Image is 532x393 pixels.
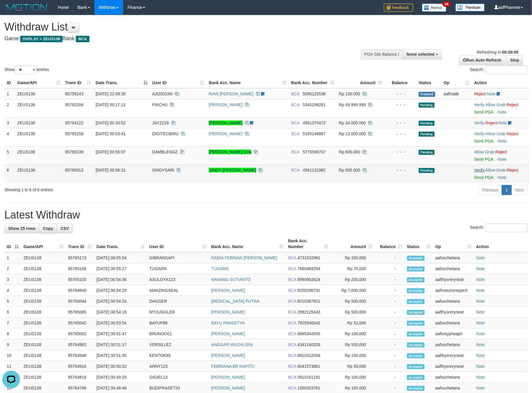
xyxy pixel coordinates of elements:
th: Date Trans.: activate to sort column descending [93,77,150,88]
td: 1 [4,88,15,99]
span: Copy 8250298731 to clipboard [297,288,320,293]
div: - - - [387,102,414,108]
span: Copy [43,226,53,231]
td: Rp 100,000 [331,328,375,339]
td: - [375,350,405,361]
a: Note [476,288,485,293]
td: - [375,328,405,339]
th: Trans ID: activate to sort column ascending [66,236,94,252]
a: Note [476,255,485,260]
th: Balance: activate to sort column ascending [375,236,405,252]
th: Date Trans.: activate to sort column ascending [94,236,147,252]
span: Rp 505.000 [339,168,360,172]
span: Accepted [407,299,425,304]
th: Status [416,77,441,88]
th: Bank Acc. Number: activate to sort column ascending [289,77,337,88]
span: BCA [288,342,297,347]
td: [DATE] 00:55:27 [94,263,147,274]
td: aafnoeunsreypich [433,285,474,296]
td: [DATE] 00:55:54 [94,252,147,263]
td: aafthysreryneat [433,350,474,361]
td: - [375,252,405,263]
span: BCA [288,353,297,358]
td: 7 [4,318,21,328]
span: [DATE] 00:53:41 [96,131,126,136]
td: TUGIMIN [147,263,209,274]
span: BCA [291,102,299,107]
a: Allow Grab [474,150,494,154]
td: VERSILLEZ [147,339,209,350]
th: Action [472,77,529,88]
a: [PERSON_NAME] [211,375,245,380]
td: Rp 500,000 [331,307,375,318]
a: Verify [474,102,484,107]
a: BAYU PRASETYA [211,321,245,325]
a: NANANG SUTIANTO [211,277,250,282]
span: SINDYSARI [152,168,174,172]
td: ZEUS138 [21,296,66,307]
span: Copy 4731532961 to clipboard [297,255,320,260]
span: Copy 5345199281 to clipboard [303,102,326,107]
td: ZEUS138 [15,165,63,183]
span: Copy 7660469294 to clipboard [297,266,320,271]
a: Note [498,110,507,114]
td: 85764916 [66,361,94,372]
a: RIAN [PERSON_NAME] [209,92,253,96]
td: 1 [4,252,21,263]
strong: 00:00:05 [502,50,519,55]
a: [PERSON_NAME] [209,121,243,125]
td: 4 [4,128,15,146]
td: 11 [4,361,21,372]
th: Op: activate to sort column ascending [441,77,472,88]
select: Showentries [15,65,37,74]
td: · · [472,165,529,183]
td: · · [472,99,529,117]
div: - - - [387,131,414,137]
span: Accepted [407,321,425,326]
span: Copy 5165148867 to clipboard [303,131,326,136]
td: 85765103 [66,274,94,285]
a: FEBRIANA BR NAPITU [211,364,255,369]
a: Note [476,277,485,282]
span: BCA [288,277,297,282]
input: Search: [486,223,528,232]
td: ARNY123 [147,361,209,372]
td: 85765044 [66,296,94,307]
td: · · [472,128,529,146]
span: Rp 13.000.000 [339,131,366,136]
span: 85765239 [65,150,83,154]
span: BCA [291,121,299,125]
span: None selected [407,52,435,57]
td: Rp 70,000 [331,263,375,274]
span: BCA [288,288,297,293]
span: Copy 5775590707 to clipboard [303,150,326,154]
td: 8 [4,328,21,339]
th: Action [474,236,528,252]
td: 85765065 [66,307,94,318]
td: BRUNOO01 [147,328,209,339]
a: Note [476,375,485,380]
th: Balance [384,77,416,88]
span: Copy 8210387821 to clipboard [297,299,320,304]
span: Copy 4561131982 to clipboard [303,168,326,172]
img: Feedback.jpg [384,4,413,12]
span: · [486,168,507,172]
th: User ID: activate to sort column ascending [150,77,206,88]
a: Allow Grab [486,131,506,136]
td: [DATE] 00:54:24 [94,296,147,307]
a: CSV [57,223,73,233]
span: Pending [419,150,435,155]
a: Note [476,310,485,314]
img: panduan.png [455,4,485,11]
th: Bank Acc. Name: activate to sort column ascending [209,236,286,252]
a: Note [476,353,485,358]
a: Verify [474,131,484,136]
img: Button%20Memo.svg [422,4,447,12]
span: 85765312 [65,168,83,172]
span: PIKCHU [152,102,168,107]
td: aafsochetana [433,339,474,350]
a: Note [476,386,485,390]
label: Show entries [4,65,49,74]
span: Copy 6695304505 to clipboard [297,331,320,336]
td: - [375,318,405,328]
